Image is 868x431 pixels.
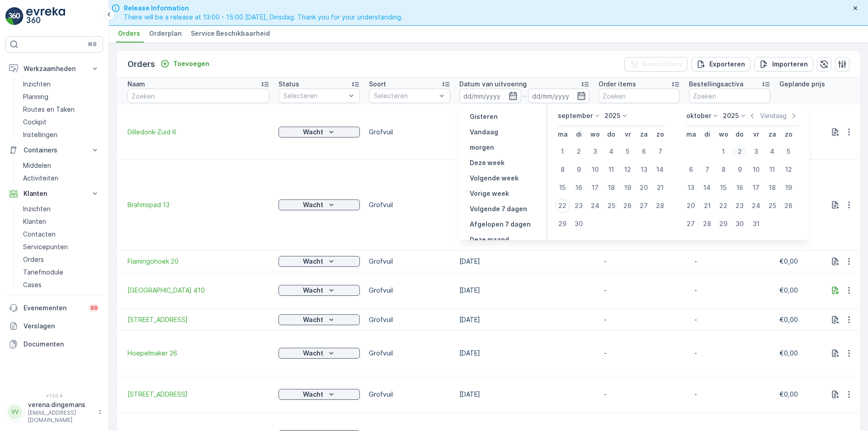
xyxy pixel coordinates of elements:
p: - [694,286,765,295]
a: Instellingen [19,128,103,141]
p: - [694,349,765,358]
p: - [694,315,765,324]
div: 16 [732,180,747,195]
button: Deze week [466,157,508,168]
p: Planning [23,92,48,101]
span: €0,00 [779,390,798,398]
p: - [604,286,675,295]
p: Instellingen [23,130,57,139]
th: zondag [652,126,668,142]
a: Evenementen99 [5,299,103,317]
a: Planning [19,90,103,103]
td: [DATE] [455,272,594,309]
button: Vandaag [466,127,502,137]
p: Evenementen [24,303,83,313]
a: Klanten [19,215,103,228]
a: Hoepelmaker 26 [127,349,269,358]
th: zondag [780,126,797,142]
p: - [604,315,675,324]
div: 5 [781,144,796,159]
div: 15 [555,180,570,195]
button: Vorige week [466,188,513,199]
p: Grofvuil [369,128,450,137]
div: 8 [555,162,570,177]
p: Deze maand [470,235,509,244]
div: 26 [620,199,635,213]
p: Cases [23,280,42,289]
span: v 1.50.4 [5,393,103,398]
button: Wacht [278,127,360,137]
button: Wacht [278,348,360,359]
div: 23 [571,199,586,213]
th: vrijdag [619,126,636,142]
span: [GEOGRAPHIC_DATA] 410 [127,286,269,295]
p: ⌘B [88,41,97,48]
span: [STREET_ADDRESS] [127,390,269,399]
p: Toevoegen [173,59,209,68]
p: 99 [90,304,98,312]
p: Vorige week [470,189,509,198]
div: 30 [571,217,586,231]
p: Inzichten [23,204,51,213]
p: Grofvuil [369,349,450,358]
p: Tariefmodule [23,268,63,277]
a: Cases [19,279,103,291]
div: 28 [700,217,714,231]
div: 3 [749,144,763,159]
a: Routes en Taken [19,103,103,116]
p: Bestellingsactiva [689,80,743,89]
button: Gisteren [466,111,501,122]
p: Wacht [303,390,323,399]
a: Servicepunten [19,241,103,253]
img: logo_light-DOdMpM7g.png [26,7,65,25]
input: dd/mm/yyyy [459,89,521,103]
div: 12 [781,162,796,177]
p: 2025 [723,111,739,120]
div: 16 [571,180,586,195]
th: maandag [683,126,699,142]
a: Orders [19,253,103,266]
div: 15 [716,180,731,195]
td: [DATE] [455,376,594,413]
div: 31 [749,217,763,231]
button: VVverena.dingemans[EMAIL_ADDRESS][DOMAIN_NAME] [5,400,103,424]
a: Documenten [5,335,103,353]
div: 24 [588,199,602,213]
p: Volgende week [470,174,519,183]
span: Orderplan [149,29,182,38]
p: Wacht [303,349,323,358]
div: 20 [684,199,698,213]
span: Release Information [124,4,403,13]
p: Werkzaamheden [24,64,85,73]
p: Vandaag [470,128,498,137]
div: 21 [653,180,667,195]
div: 11 [765,162,779,177]
div: 4 [604,144,618,159]
span: €0,00 [779,257,798,265]
div: 20 [637,180,651,195]
p: Datum van uitvoering [459,80,527,89]
div: 1 [716,144,731,159]
p: Gisteren [470,112,498,121]
a: Brahmspad 13 [127,200,269,209]
p: 2025 [604,111,620,120]
span: There will be a release at 13:00 - 15:00 [DATE], Dinsdag. Thank you for your understanding. [124,13,403,22]
div: 27 [684,217,698,231]
p: Wacht [303,315,323,324]
p: Klanten [23,217,46,226]
div: 6 [684,162,698,177]
div: 7 [700,162,714,177]
button: Toevoegen [157,58,213,69]
td: [DATE] [455,251,594,272]
th: dinsdag [699,126,715,142]
p: Grofvuil [369,257,450,266]
th: zaterdag [764,126,780,142]
div: 3 [588,144,602,159]
p: Routes en Taken [23,105,75,114]
td: [DATE] [455,105,594,160]
p: Selecteren [374,91,436,100]
div: 28 [653,199,667,213]
div: 1 [555,144,570,159]
p: morgen [470,143,494,152]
